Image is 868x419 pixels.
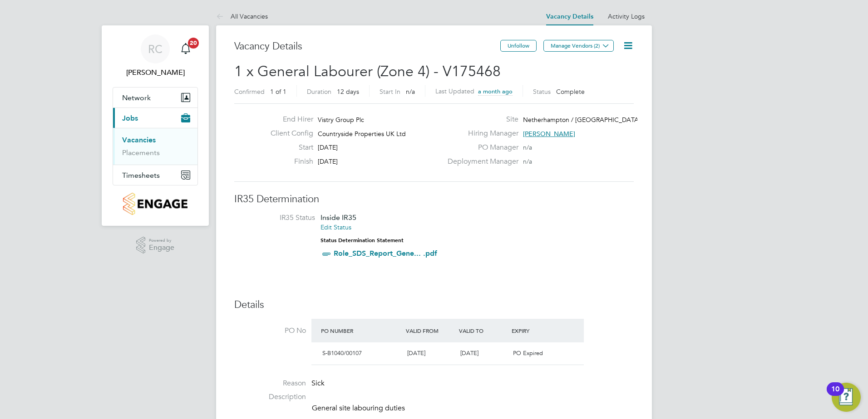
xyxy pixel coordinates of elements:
div: 10 [831,389,839,401]
span: 1 x General Labourer (Zone 4) - V175468 [234,63,501,80]
a: Powered byEngage [136,237,175,254]
span: RC [148,43,163,55]
span: [PERSON_NAME] [523,130,575,138]
span: [DATE] [407,349,425,357]
h3: Details [234,298,634,312]
a: Activity Logs [608,12,645,20]
label: Hiring Manager [442,129,518,138]
span: PO Expired [513,349,543,357]
label: Description [234,392,306,402]
span: Inside IR35 [321,213,356,222]
span: Complete [556,88,585,96]
img: countryside-properties-logo-retina.png [123,193,187,215]
span: 20 [188,38,199,49]
span: Vistry Group Plc [318,116,364,124]
strong: Status Determination Statement [321,237,404,244]
h3: Vacancy Details [234,40,500,53]
span: Powered by [149,237,174,244]
label: Start [263,143,313,152]
label: Site [442,115,518,124]
a: RC[PERSON_NAME] [113,34,198,78]
span: Jobs [122,114,138,122]
label: Deployment Manager [442,157,518,166]
label: Finish [263,157,313,166]
div: Valid From [404,322,457,339]
a: Placements [122,148,160,157]
span: n/a [523,143,532,151]
label: Client Config [263,129,313,138]
div: Jobs [113,128,197,165]
button: Jobs [113,108,197,128]
span: n/a [523,157,532,166]
span: n/a [406,88,415,96]
a: 20 [177,34,195,63]
a: Vacancies [122,136,156,144]
label: Start In [380,88,400,96]
label: PO No [234,326,306,336]
a: Vacancy Details [546,13,593,20]
label: Reason [234,379,306,388]
a: Go to home page [113,193,198,215]
button: Timesheets [113,165,197,185]
div: PO Number [319,322,404,339]
span: a month ago [478,88,513,95]
span: Countryside Properties UK Ltd [318,130,406,138]
label: End Hirer [263,115,313,124]
span: [DATE] [318,143,338,151]
h3: IR35 Determination [234,193,634,206]
div: Valid To [457,322,510,339]
button: Unfollow [500,40,537,52]
a: All Vacancies [216,12,268,20]
span: Richard Colborne [113,67,198,78]
span: Sick [311,379,325,388]
nav: Main navigation [102,25,209,226]
label: Last Updated [435,87,474,95]
a: Edit Status [321,223,351,231]
label: Status [533,88,551,96]
button: Open Resource Center, 10 new notifications [832,383,861,412]
label: Confirmed [234,88,265,96]
span: [DATE] [318,157,338,166]
button: Network [113,88,197,107]
span: Timesheets [122,171,160,180]
span: [DATE] [460,349,478,357]
a: Role_SDS_Report_Gene... .pdf [334,249,437,258]
label: Duration [307,88,331,96]
button: Manage Vendors (2) [543,40,614,52]
div: Expiry [509,322,562,339]
p: General site labouring duties [312,404,634,413]
span: Engage [149,244,174,252]
span: Network [122,93,151,102]
label: PO Manager [442,143,518,152]
span: 1 of 1 [270,88,286,96]
span: Netherhampton / [GEOGRAPHIC_DATA] P1 [523,116,650,124]
label: IR35 Status [243,213,315,223]
span: S-B1040/00107 [322,349,362,357]
span: 12 days [337,88,359,96]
